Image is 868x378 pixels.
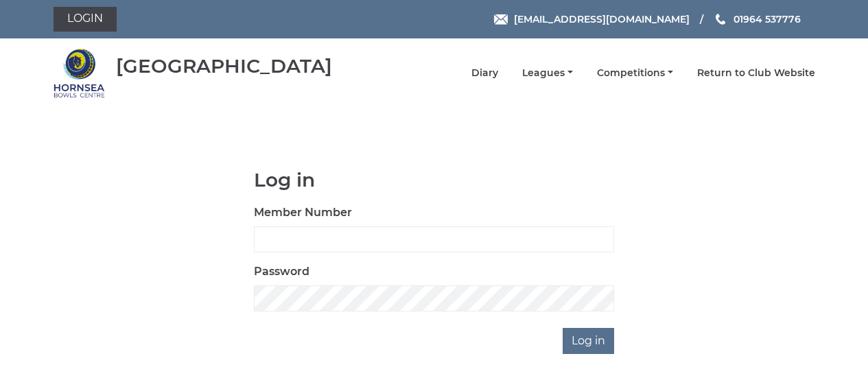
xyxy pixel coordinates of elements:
[714,12,801,27] a: Phone us 01964 537776
[514,13,690,25] span: [EMAIL_ADDRESS][DOMAIN_NAME]
[716,14,725,25] img: Phone us
[254,263,309,280] label: Password
[522,67,573,80] a: Leagues
[54,47,105,99] img: Hornsea Bowls Centre
[734,13,801,25] span: 01964 537776
[697,67,815,80] a: Return to Club Website
[563,328,614,354] input: Log in
[494,14,508,25] img: Email
[471,67,498,80] a: Diary
[254,204,352,221] label: Member Number
[597,67,673,80] a: Competitions
[494,12,690,27] a: Email [EMAIL_ADDRESS][DOMAIN_NAME]
[54,7,117,32] a: Login
[116,56,332,77] div: [GEOGRAPHIC_DATA]
[254,169,614,191] h1: Log in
